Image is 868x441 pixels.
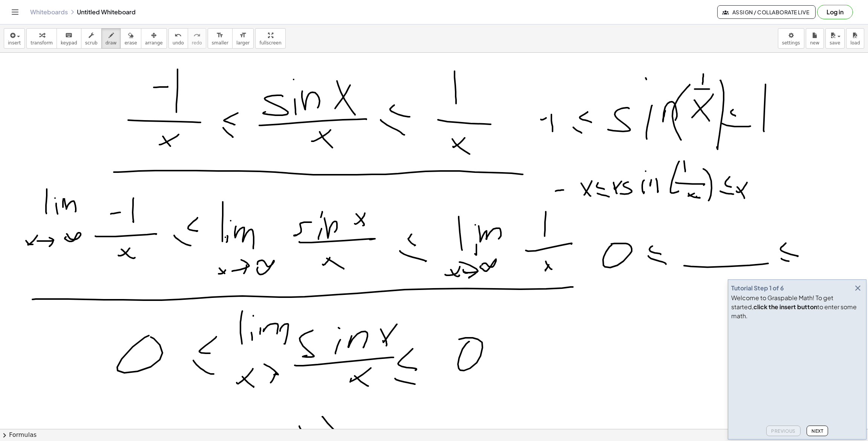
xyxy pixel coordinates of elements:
[61,40,77,46] span: keypad
[30,8,68,16] a: Whiteboards
[168,28,188,49] button: undoundo
[825,28,845,49] button: save
[101,28,121,49] button: draw
[193,31,201,40] i: redo
[782,40,800,46] span: settings
[208,28,233,49] button: format_sizesmaller
[212,40,228,46] span: smaller
[850,40,860,46] span: load
[175,31,182,40] i: undo
[26,28,57,49] button: transform
[236,40,250,46] span: larger
[817,5,853,19] button: Log in
[141,28,167,49] button: arrange
[216,31,224,40] i: format_size
[731,284,784,293] div: Tutorial Step 1 of 6
[65,31,72,40] i: keyboard
[811,428,823,434] span: Next
[724,9,809,15] span: Assign / Collaborate Live
[192,40,202,46] span: redo
[188,28,206,49] button: redoredo
[145,40,163,46] span: arrange
[239,31,246,40] i: format_size
[4,28,25,49] button: insert
[753,303,817,311] b: click the insert button
[8,40,21,46] span: insert
[81,28,102,49] button: scrub
[31,40,53,46] span: transform
[259,40,281,46] span: fullscreen
[106,40,117,46] span: draw
[731,293,863,320] div: Welcome to Graspable Math! To get started, to enter some math.
[806,28,824,49] button: new
[810,40,819,46] span: new
[807,426,828,436] button: Next
[830,40,840,46] span: save
[232,28,254,49] button: format_sizelarger
[120,28,141,49] button: erase
[9,6,21,18] button: Toggle navigation
[57,28,81,49] button: keyboardkeypad
[85,40,98,46] span: scrub
[778,28,804,49] button: settings
[124,40,137,46] span: erase
[717,5,816,19] button: Assign / Collaborate Live
[846,28,864,49] button: load
[173,40,184,46] span: undo
[255,28,285,49] button: fullscreen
